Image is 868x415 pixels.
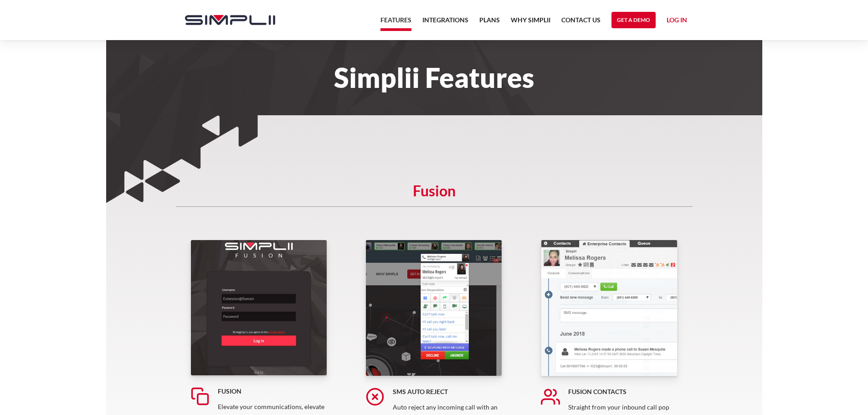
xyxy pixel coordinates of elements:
a: Features [380,15,411,31]
img: Simplii [185,15,275,25]
a: Log in [667,15,687,28]
h5: SMS Auto Reject [393,387,502,396]
a: Get a Demo [611,12,656,28]
h5: Fusion Contacts [568,387,678,396]
a: Why Simplii [511,15,550,31]
h1: Simplii Features [176,67,693,87]
a: Integrations [422,15,468,31]
a: Contact US [561,15,601,31]
h5: Fusion [218,387,327,396]
h5: Fusion [176,186,693,207]
a: Plans [479,15,500,31]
